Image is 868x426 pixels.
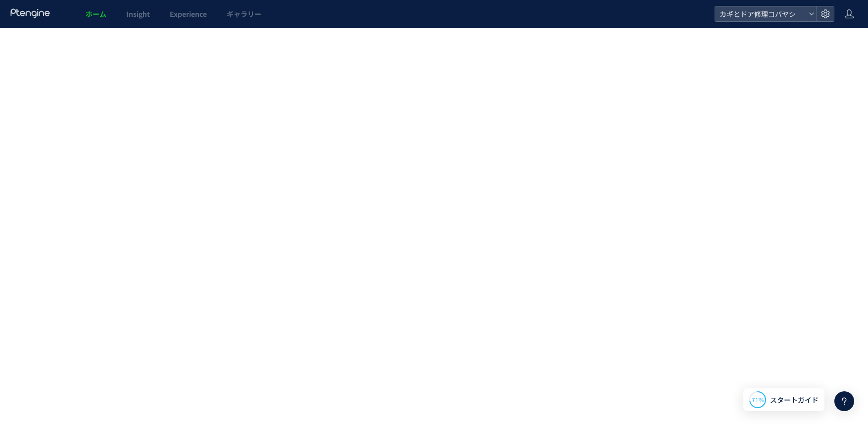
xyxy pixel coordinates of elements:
span: ホーム [86,9,106,19]
span: Experience [170,9,207,19]
span: ギャラリー [227,9,261,19]
span: Insight [126,9,150,19]
span: 71% [752,395,764,404]
span: スタートガイド [770,395,819,405]
span: カギとドア修理コバヤシ [717,6,805,21]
